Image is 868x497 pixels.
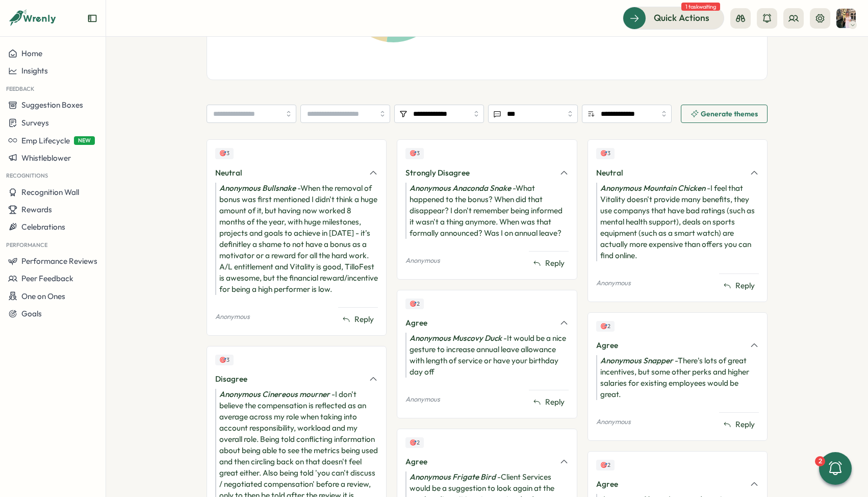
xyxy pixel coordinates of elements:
i: Anonymous Bullsnake [219,183,296,193]
button: Expand sidebar [87,13,97,23]
div: Neutral [596,167,744,179]
div: Upvotes [215,148,234,159]
div: Upvotes [596,460,615,470]
span: Performance Reviews [21,256,97,266]
p: Anonymous [596,417,631,427]
span: One on Ones [21,291,65,301]
span: Reply [545,258,565,269]
span: Reply [735,280,755,291]
button: Reply [719,278,759,293]
span: Surveys [21,118,49,128]
div: - It would be a nice gesture to increase annual leave allowance with length of service or have yo... [405,333,568,378]
button: 2 [819,452,852,485]
i: Anonymous Cinereous mourner [219,389,330,399]
div: - I feel that Vitality doesn't provide many benefits, they use companys that have bad ratings (su... [596,183,759,261]
p: Anonymous [405,256,440,265]
span: Reply [735,419,755,430]
span: Goals [21,309,42,318]
span: Celebrations [21,222,65,232]
div: Agree [596,340,744,351]
div: 2 [815,456,825,466]
div: Upvotes [405,148,424,159]
span: Whistleblower [21,153,71,163]
span: Peer Feedback [21,274,73,283]
span: Rewards [21,205,52,214]
div: Neutral [215,167,363,179]
div: Upvotes [405,437,424,448]
span: Reply [545,396,565,408]
span: Recognition Wall [21,187,79,197]
i: Anonymous Mountain Chicken [600,183,705,193]
p: Anonymous [596,279,631,288]
div: - What happened to the bonus? When did that disappear? I don't remember being informed it wasn't ... [405,183,568,239]
span: Home [21,48,42,58]
span: Suggestion Boxes [21,100,83,110]
div: Strongly Disagree [405,167,553,179]
p: Anonymous [405,395,440,404]
div: Upvotes [596,148,615,159]
span: Insights [21,66,48,76]
span: 1 task waiting [681,3,720,11]
div: Agree [405,317,553,329]
button: Reply [529,256,569,271]
div: Disagree [215,374,363,385]
i: Anonymous Muscovy Duck [410,333,502,343]
div: - There's lots of great incentives, but some other perks and higher salaries for existing employe... [596,355,759,400]
button: Reply [529,394,569,410]
i: Anonymous Frigate Bird [410,472,496,482]
button: Reply [338,312,378,327]
button: Generate themes [681,105,768,123]
div: Agree [596,479,744,490]
span: Emp Lifecycle [21,136,70,145]
i: Anonymous Snapper [600,356,673,365]
span: NEW [74,136,95,145]
div: Upvotes [596,321,615,332]
button: Quick Actions [623,7,724,29]
div: Upvotes [215,355,234,365]
button: Reply [719,417,759,432]
span: Reply [354,314,374,325]
i: Anonymous Anaconda Snake [410,183,511,193]
div: Upvotes [405,299,424,309]
span: Quick Actions [654,11,709,24]
img: Hannah Saunders [836,9,856,28]
span: Generate themes [701,110,758,117]
p: Anonymous [215,312,250,321]
div: Agree [405,456,553,467]
div: - When the removal of bonus was first mentioned I didn't think a huge amount of it, but having no... [215,183,378,295]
